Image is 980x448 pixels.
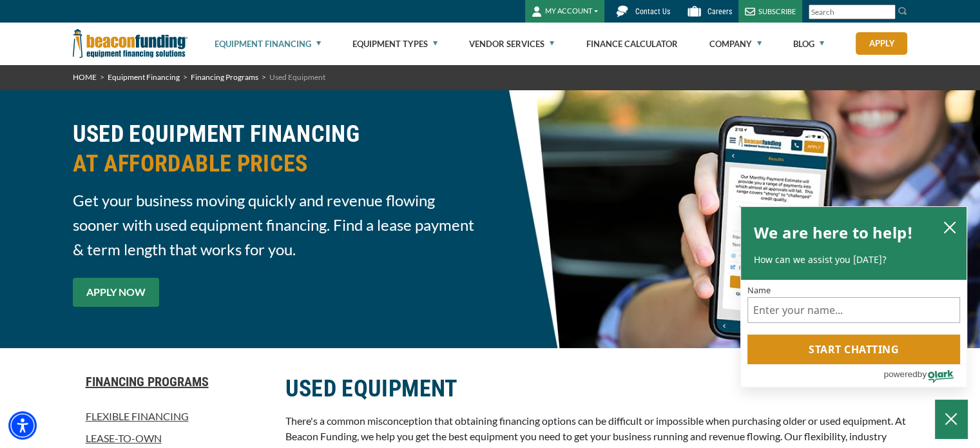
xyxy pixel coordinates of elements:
img: Search [898,6,908,16]
a: Financing Programs [191,72,258,82]
span: powered [883,366,917,382]
a: Lease-To-Own [73,431,270,446]
label: Name [747,286,960,295]
a: Powered by Olark [883,365,966,387]
a: Apply [856,32,907,55]
input: Name [747,297,960,323]
a: Clear search text [882,7,892,17]
h2: USED EQUIPMENT FINANCING [73,119,483,179]
a: Equipment Financing [108,72,180,82]
h2: USED EQUIPMENT [285,374,908,404]
button: close chatbox [939,218,960,236]
span: Used Equipment [269,72,325,82]
a: APPLY NOW [73,278,159,307]
button: Close Chatbox [935,400,967,438]
div: Accessibility Menu [8,411,37,440]
span: Contact Us [635,7,670,16]
a: Blog [793,23,824,64]
span: AT AFFORDABLE PRICES [73,149,483,179]
input: Search [809,5,896,19]
h2: We are here to help! [754,220,913,246]
a: Company [709,23,762,64]
p: How can we assist you [DATE]? [754,253,954,266]
span: Careers [707,7,732,16]
a: HOME [73,72,97,82]
span: by [918,366,927,382]
a: Financing Programs [73,374,270,389]
a: Vendor Services [469,23,554,64]
a: Equipment Financing [215,23,321,64]
a: Finance Calculator [586,23,677,64]
a: Equipment Types [352,23,437,64]
span: Get your business moving quickly and revenue flowing sooner with used equipment financing. Find a... [73,188,483,262]
a: Flexible Financing [73,409,270,424]
div: olark chatbox [740,206,967,388]
img: Beacon Funding Corporation logo [73,23,187,64]
button: Start chatting [747,335,960,364]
